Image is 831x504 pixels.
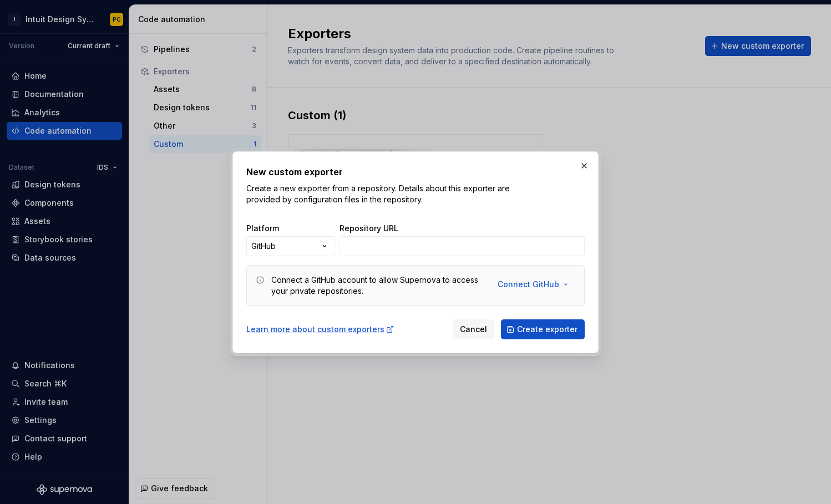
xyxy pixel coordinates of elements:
[490,274,575,294] button: Connect GitHub
[340,223,398,234] label: Repository URL
[246,223,279,234] label: Platform
[246,324,394,335] a: Learn more about custom exporters
[517,324,577,335] span: Create exporter
[271,274,484,297] div: Connect a GitHub account to allow Supernova to access your private repositories.
[460,324,487,335] span: Cancel
[498,279,559,290] span: Connect GitHub
[453,319,494,339] button: Cancel
[246,183,513,205] p: Create a new exporter from a repository. Details about this exporter are provided by configuratio...
[501,319,585,339] button: Create exporter
[246,165,585,179] h2: New custom exporter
